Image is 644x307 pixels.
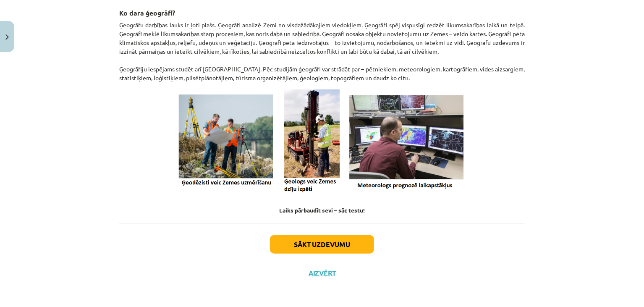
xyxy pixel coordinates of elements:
p: Ģeogrāfu darbības lauks ir ļoti plašs. Ģeogrāfi analizē Zemi no visdažādākajiem viedokļiem. Ģeogr... [119,21,525,82]
strong: Ko dara ģeogrāfi? [119,8,175,17]
img: icon-close-lesson-0947bae3869378f0d4975bcd49f059093ad1ed9edebbc8119c70593378902aed.svg [5,34,9,40]
button: Sākt uzdevumu [270,235,374,254]
strong: Laiks pārbaudīt sevi – sāc testu! [279,206,365,214]
button: Aizvērt [306,269,338,277]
